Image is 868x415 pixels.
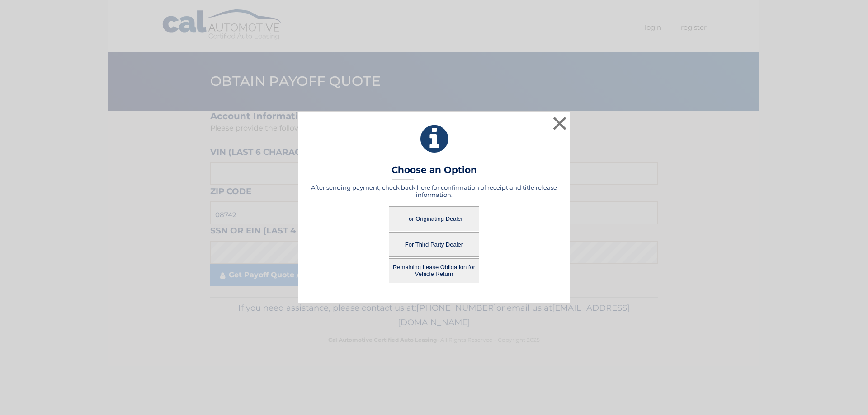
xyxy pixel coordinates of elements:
button: For Originating Dealer [389,206,479,231]
button: × [551,114,569,132]
h3: Choose an Option [392,164,477,180]
button: Remaining Lease Obligation for Vehicle Return [389,258,479,283]
h5: After sending payment, check back here for confirmation of receipt and title release information. [310,184,558,198]
button: For Third Party Dealer [389,232,479,257]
